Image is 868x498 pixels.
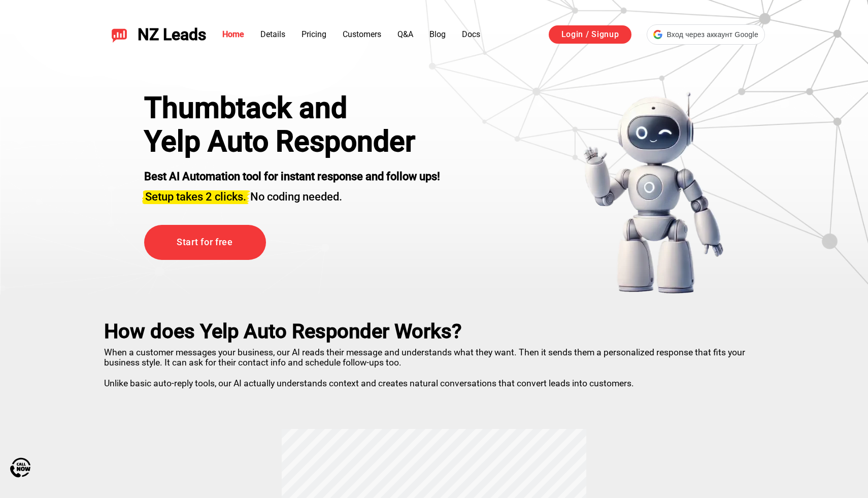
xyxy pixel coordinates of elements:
[647,24,765,45] div: Вход через аккаунт Google
[144,225,266,260] a: Start for free
[144,91,440,125] div: Thumbtack and
[144,125,440,158] h1: Yelp Auto Responder
[302,29,326,39] a: Pricing
[462,29,480,39] a: Docs
[104,343,764,388] p: When a customer messages your business, our AI reads their message and understands what they want...
[138,25,206,44] span: NZ Leads
[104,320,764,343] h2: How does Yelp Auto Responder Works?
[144,170,440,183] strong: Best AI Automation tool for instant response and follow ups!
[549,25,632,44] a: Login / Signup
[145,190,246,203] span: Setup takes 2 clicks.
[666,29,758,40] span: Вход через аккаунт Google
[144,184,440,205] h3: No coding needed.
[397,29,413,39] a: Q&A
[222,29,244,39] a: Home
[343,29,381,39] a: Customers
[111,26,127,43] img: NZ Leads logo
[429,29,446,39] a: Blog
[10,457,30,478] img: Call Now
[583,91,724,294] img: yelp bot
[260,29,285,39] a: Details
